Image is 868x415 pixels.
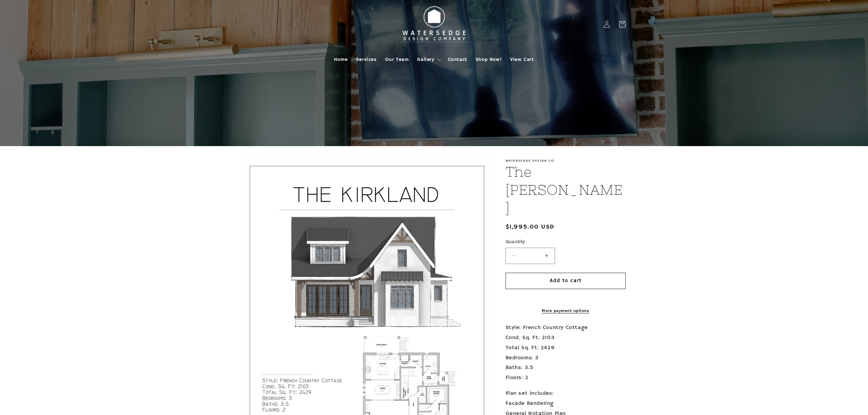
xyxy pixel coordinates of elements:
span: Contact [448,56,467,63]
a: More payment options [506,308,626,314]
span: Gallery [417,56,434,63]
p: Watersedge Design Co [506,159,626,163]
a: Shop Now! [471,52,506,67]
img: Watersedge Design Co [396,3,472,46]
div: Plan set includes: [506,389,626,399]
span: $1,995.00 USD [506,222,555,232]
label: Quantity [506,239,626,246]
a: Services [352,52,381,67]
a: Home [330,52,352,67]
span: Home [334,56,347,63]
a: View Cart [506,52,538,67]
span: Services [356,56,377,63]
a: Our Team [381,52,413,67]
span: Our Team [385,56,409,63]
div: Facade Rendering [506,399,626,409]
h1: The [PERSON_NAME] [506,163,626,217]
p: Style: French Country Cottage Cond. Sq. Ft: 2103 Total Sq. Ft: 2429 Bedrooms: 3 Baths: 3.5 Floors: 2 [506,323,626,383]
summary: Gallery [413,52,444,67]
a: Contact [444,52,471,67]
span: Shop Now! [476,56,502,63]
span: View Cart [510,56,534,63]
button: Add to cart [506,273,626,289]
